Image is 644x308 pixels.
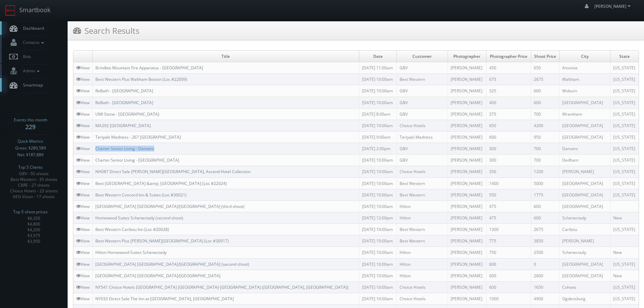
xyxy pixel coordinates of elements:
[95,273,220,279] a: [GEOGRAPHIC_DATA] [GEOGRAPHIC_DATA]/[GEOGRAPHIC_DATA]
[76,123,90,128] a: View
[397,131,448,143] td: Teriyaki Madness
[610,97,639,108] td: [US_STATE]
[13,209,48,215] span: Top 5 shoot prices
[95,169,251,174] a: NH087 Direct Sale [PERSON_NAME][GEOGRAPHIC_DATA], Ascend Hotel Collection
[559,200,610,212] td: [GEOGRAPHIC_DATA]
[397,120,448,131] td: Choice Hotels
[486,177,531,189] td: 1400
[359,85,397,97] td: [DATE] 10:00am
[486,189,531,200] td: 550
[531,131,559,143] td: 950
[531,62,559,74] td: 650
[76,157,90,163] a: View
[486,74,531,85] td: 675
[95,238,229,244] a: Best Western Plus [PERSON_NAME][GEOGRAPHIC_DATA] (Loc #30017)
[76,65,90,71] a: View
[397,281,448,293] td: Choice Hotels
[359,212,397,223] td: [DATE] 12:00pm
[448,155,486,166] td: [PERSON_NAME]
[448,247,486,258] td: [PERSON_NAME]
[531,293,559,304] td: 4900
[397,85,448,97] td: GBV
[531,200,559,212] td: 600
[448,108,486,120] td: [PERSON_NAME]
[486,155,531,166] td: 300
[76,111,90,117] a: View
[95,76,187,82] a: Best Western Plus Waltham Boston (Loc #22009)
[359,224,397,235] td: [DATE] 10:00am
[610,143,639,155] td: [US_STATE]
[95,146,154,151] a: Charter Senior Living - Danvers
[359,108,397,120] td: [DATE] 8:00am
[486,143,531,155] td: 300
[397,235,448,247] td: Best Western
[610,270,639,281] td: New
[95,123,151,128] a: MA292 [GEOGRAPHIC_DATA]
[359,177,397,189] td: [DATE] 10:00am
[486,212,531,223] td: 475
[5,5,16,16] img: smartbook-logo.png
[73,25,139,37] h3: Search Results
[397,62,448,74] td: GBV
[95,250,167,255] a: Hilton Homewood Suites Schenectady
[610,224,639,235] td: [US_STATE]
[531,97,559,108] td: 600
[610,177,639,189] td: [US_STATE]
[397,155,448,166] td: GBV
[559,177,610,189] td: [GEOGRAPHIC_DATA]
[486,200,531,212] td: 475
[448,85,486,97] td: [PERSON_NAME]
[486,97,531,108] td: 400
[76,192,90,198] a: View
[448,235,486,247] td: [PERSON_NAME]
[610,212,639,223] td: New
[95,284,349,290] a: NY541 Choice Hotels [GEOGRAPHIC_DATA] [GEOGRAPHIC_DATA]-[GEOGRAPHIC_DATA] ([GEOGRAPHIC_DATA], [GE...
[559,62,610,74] td: Ansonia
[531,258,559,270] td: 0
[559,281,610,293] td: Cohoes
[486,258,531,270] td: 600
[397,200,448,212] td: Hilton
[95,65,203,71] a: Brindlee Mountain Fire Apparatus - [GEOGRAPHIC_DATA]
[18,164,43,171] span: Top 5 Clients
[397,74,448,85] td: Best Western
[95,227,169,232] a: Best Western Caribou Inn (Loc #20028)
[559,108,610,120] td: Wrentham
[95,88,153,94] a: ReBath - [GEOGRAPHIC_DATA]
[18,138,43,145] span: Quick Metrics
[448,293,486,304] td: [PERSON_NAME]
[397,247,448,258] td: Hilton
[559,247,610,258] td: Schenectady
[448,270,486,281] td: [PERSON_NAME]
[76,261,90,267] a: View
[20,68,41,74] span: Admin
[397,270,448,281] td: Hilton
[14,117,47,123] span: Events this month
[559,189,610,200] td: [GEOGRAPHIC_DATA]
[359,131,397,143] td: [DATE] 9:00am
[359,200,397,212] td: [DATE] 10:00am
[448,131,486,143] td: [PERSON_NAME]
[559,97,610,108] td: [GEOGRAPHIC_DATA]
[397,224,448,235] td: Best Western
[610,293,639,304] td: [US_STATE]
[76,250,90,255] a: View
[531,74,559,85] td: 2675
[20,82,43,88] span: Smartmap
[95,157,179,163] a: Charter Senior Living - [GEOGRAPHIC_DATA]
[20,25,44,31] span: Dashboard
[76,238,90,244] a: View
[486,281,531,293] td: 600
[76,227,90,232] a: View
[531,108,559,120] td: 700
[531,143,559,155] td: 700
[531,189,559,200] td: 1775
[486,85,531,97] td: 325
[610,166,639,177] td: [US_STATE]
[397,189,448,200] td: Best Western
[486,120,531,131] td: 650
[95,215,183,221] a: Homewood Suites Schenectady (second shoot)
[610,51,639,62] td: State
[95,111,159,117] a: UMI Stone - [GEOGRAPHIC_DATA]
[359,97,397,108] td: [DATE] 10:00am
